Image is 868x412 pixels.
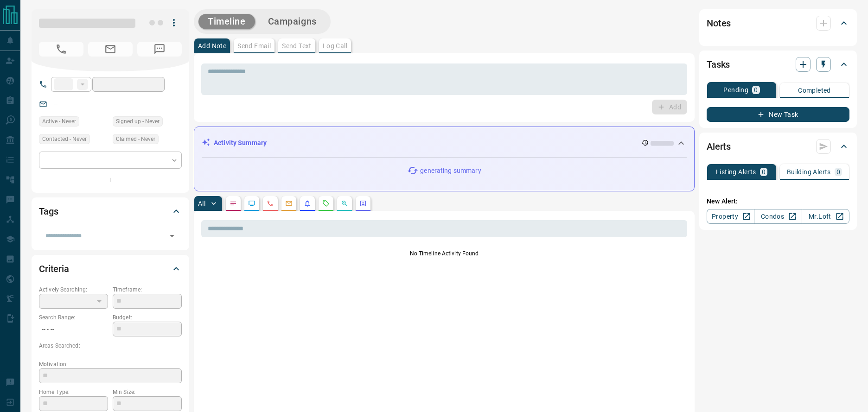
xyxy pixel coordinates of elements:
[39,285,108,294] p: Actively Searching:
[113,313,182,322] p: Budget:
[39,261,69,276] h2: Criteria
[113,388,182,396] p: Min Size:
[420,166,481,176] p: generating summary
[88,42,133,57] span: No Email
[198,200,205,207] p: All
[836,169,840,175] p: 0
[214,138,267,148] p: Activity Summary
[707,107,849,122] button: New Task
[267,200,274,207] svg: Calls
[39,342,182,350] p: Areas Searched:
[802,209,849,224] a: Mr.Loft
[116,134,155,144] span: Claimed - Never
[39,360,182,368] p: Motivation:
[787,169,831,175] p: Building Alerts
[707,135,849,158] div: Alerts
[285,200,293,207] svg: Emails
[707,16,731,31] h2: Notes
[42,117,76,126] span: Active - Never
[322,200,330,207] svg: Requests
[230,200,237,207] svg: Notes
[39,42,83,57] span: No Number
[707,196,849,206] p: New Alert:
[707,53,849,76] div: Tasks
[248,200,255,207] svg: Lead Browsing Activity
[39,200,182,222] div: Tags
[304,200,311,207] svg: Listing Alerts
[707,12,849,34] div: Notes
[754,87,758,93] p: 0
[707,139,731,154] h2: Alerts
[341,200,348,207] svg: Opportunities
[359,200,367,207] svg: Agent Actions
[166,229,179,242] button: Open
[198,14,255,29] button: Timeline
[707,57,730,72] h2: Tasks
[707,209,754,224] a: Property
[723,87,748,93] p: Pending
[42,134,87,144] span: Contacted - Never
[39,322,108,337] p: -- - --
[716,169,756,175] p: Listing Alerts
[754,209,802,224] a: Condos
[798,87,831,94] p: Completed
[39,313,108,322] p: Search Range:
[113,285,182,294] p: Timeframe:
[39,388,108,396] p: Home Type:
[116,117,160,126] span: Signed up - Never
[762,169,766,175] p: 0
[39,204,58,219] h2: Tags
[202,134,687,152] div: Activity Summary
[259,14,326,29] button: Campaigns
[201,249,687,258] p: No Timeline Activity Found
[54,100,57,108] a: --
[198,43,226,49] p: Add Note
[39,258,182,280] div: Criteria
[137,42,182,57] span: No Number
